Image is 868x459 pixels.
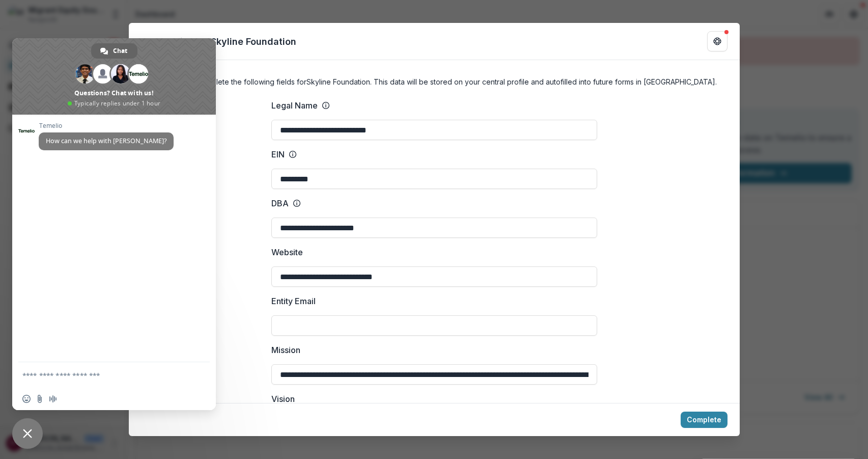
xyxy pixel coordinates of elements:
span: Chat [113,43,127,59]
textarea: Compose your message... [22,362,185,388]
p: EIN [271,148,285,160]
span: How can we help with [PERSON_NAME]? [46,137,166,145]
h4: Please confirm/complete the following fields for Skyline Foundation . This data will be stored on... [145,76,723,87]
button: Get Help [707,31,727,51]
span: Insert an emoji [22,395,31,403]
p: Entity Email [271,295,316,307]
p: Legal Name [271,99,318,112]
p: DBA [271,197,289,209]
button: Complete [681,412,727,428]
p: Vision [271,393,295,405]
a: Chat [91,43,137,59]
p: Website [271,246,303,258]
p: Mission [271,344,300,356]
span: Temelio [39,122,174,129]
span: Send a file [36,395,44,403]
p: Onboarding For Skyline Foundation [141,35,296,48]
span: Audio message [49,395,57,403]
a: Close chat [12,418,43,449]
